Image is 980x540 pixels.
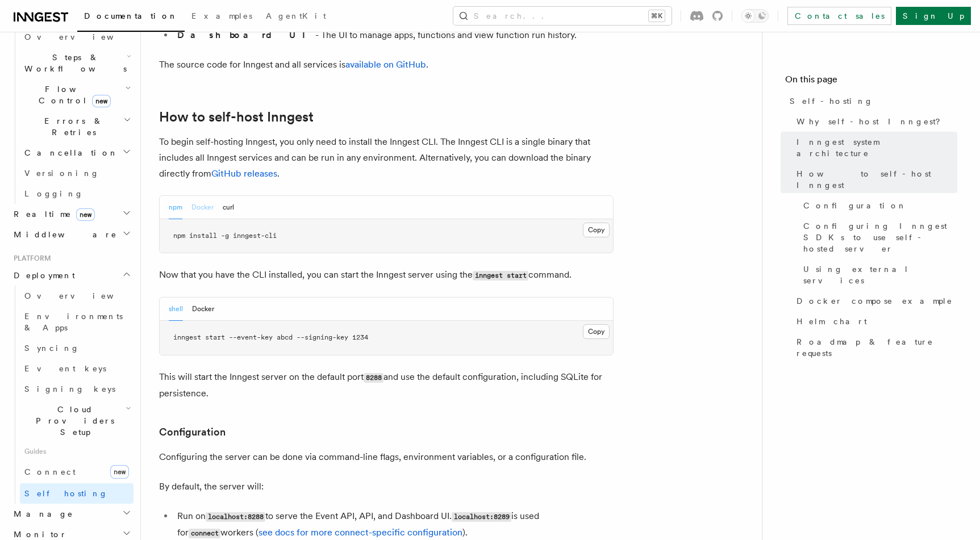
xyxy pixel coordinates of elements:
a: Versioning [20,163,134,183]
a: GitHub releases [211,168,277,179]
span: Overview [24,291,141,300]
h4: On this page [785,73,957,91]
p: To begin self-hosting Inngest, you only need to install the Inngest CLI. The Inngest CLI is a sin... [159,134,614,182]
button: Manage [9,504,134,524]
span: How to self-host Inngest [796,168,957,191]
button: Search...⌘K [453,7,672,25]
li: - The UI to manage apps, functions and view function run history. [174,27,614,43]
a: Inngest system architecture [792,132,957,164]
kbd: ⌘K [649,10,665,22]
button: Cloud Providers Setup [20,399,134,442]
button: Errors & Retries [20,111,134,143]
button: Realtimenew [9,204,134,224]
button: Docker [191,196,214,219]
div: Inngest Functions [9,27,134,204]
button: Deployment [9,265,134,286]
span: AgentKit [266,11,326,20]
a: Why self-host Inngest? [792,111,957,132]
span: new [92,95,111,107]
span: Examples [191,11,252,20]
a: Configuring Inngest SDKs to use self-hosted server [799,216,957,259]
p: Now that you have the CLI installed, you can start the Inngest server using the command. [159,267,614,283]
span: Middleware [9,229,117,240]
a: Sign Up [896,7,971,25]
a: Overview [20,27,134,47]
span: Self-hosting [790,95,873,107]
span: Logging [24,189,84,198]
span: Cloud Providers Setup [20,404,126,438]
a: Roadmap & feature requests [792,332,957,363]
button: Flow Controlnew [20,79,134,111]
p: The source code for Inngest and all services is . [159,57,614,73]
button: npm [169,196,182,219]
a: How to self-host Inngest [792,164,957,195]
button: Copy [583,223,610,237]
span: Docker compose example [796,295,953,307]
span: Self hosting [24,489,108,498]
p: By default, the server will: [159,479,614,495]
span: Why self-host Inngest? [796,116,948,127]
span: Guides [20,442,134,461]
a: Docker compose example [792,291,957,311]
p: Configuring the server can be done via command-line flags, environment variables, or a configurat... [159,449,614,465]
span: Environments & Apps [24,312,123,332]
span: new [76,208,95,221]
span: npm install -g inngest-cli [173,232,277,240]
a: Self hosting [20,483,134,504]
span: Using external services [803,263,957,286]
a: Contact sales [787,7,891,25]
code: inngest start [473,271,528,281]
span: Deployment [9,270,75,281]
code: localhost:8289 [452,512,511,522]
span: Configuring Inngest SDKs to use self-hosted server [803,220,957,254]
a: Environments & Apps [20,306,134,338]
a: Using external services [799,259,957,291]
a: Connectnew [20,461,134,483]
a: AgentKit [259,3,333,31]
strong: Dashboard UI [177,30,315,40]
span: Versioning [24,169,99,178]
span: Helm chart [796,316,867,327]
span: Inngest system architecture [796,136,957,159]
button: Steps & Workflows [20,47,134,79]
span: Signing keys [24,384,115,394]
a: How to self-host Inngest [159,109,314,125]
span: Manage [9,508,73,520]
span: Cancellation [20,147,118,158]
a: Logging [20,183,134,204]
button: Toggle dark mode [741,9,769,23]
span: Connect [24,467,76,476]
code: connect [189,529,220,538]
code: localhost:8288 [206,512,265,522]
span: new [110,465,129,479]
div: Deployment [9,286,134,504]
a: available on GitHub [345,59,426,70]
span: Flow Control [20,83,125,106]
span: Steps & Workflows [20,52,127,74]
span: Platform [9,254,51,263]
span: Roadmap & feature requests [796,336,957,359]
span: Documentation [84,11,178,20]
a: Examples [185,3,259,31]
a: Signing keys [20,379,134,399]
span: Errors & Retries [20,115,123,138]
button: Cancellation [20,143,134,163]
span: Event keys [24,364,106,373]
span: Realtime [9,208,95,220]
span: Configuration [803,200,907,211]
p: This will start the Inngest server on the default port and use the default configuration, includi... [159,369,614,401]
button: curl [223,196,234,219]
a: see docs for more connect-specific configuration [258,527,462,538]
a: Event keys [20,358,134,379]
button: Middleware [9,224,134,245]
a: Syncing [20,338,134,358]
button: Copy [583,324,610,339]
span: Syncing [24,344,80,353]
a: Configuration [799,195,957,216]
a: Configuration [159,424,226,440]
a: Documentation [77,3,185,32]
span: Monitor [9,529,67,540]
span: inngest start --event-key abcd --signing-key 1234 [173,333,368,341]
span: Overview [24,32,141,41]
a: Helm chart [792,311,957,332]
